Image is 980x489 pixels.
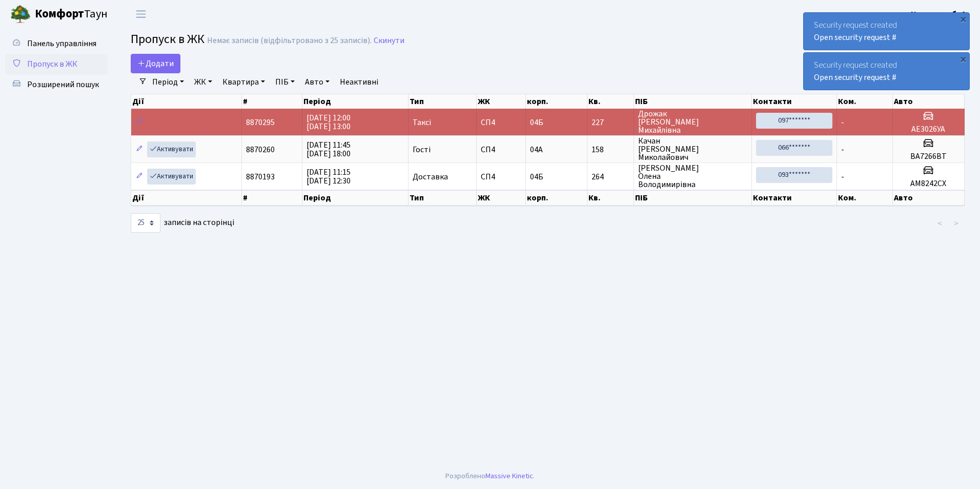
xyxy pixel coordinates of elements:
span: Пропуск в ЖК [27,58,77,70]
th: Кв. [587,190,634,206]
span: Дрожак [PERSON_NAME] Михайлівна [638,110,747,134]
a: Активувати [147,169,196,185]
h5: ВА7266ВТ [897,152,960,161]
th: корп. [526,190,587,206]
span: [PERSON_NAME] Олена Володимирівна [638,164,747,189]
a: Неактивні [336,73,382,91]
div: Розроблено . [445,471,535,482]
span: 04Б [530,171,543,182]
span: [DATE] 12:00 [DATE] 13:00 [307,112,351,132]
select: записів на сторінці [131,213,160,233]
th: ПІБ [634,94,752,109]
a: Консьєрж б. 4. [911,8,968,21]
th: Тип [409,94,477,109]
div: × [958,54,968,64]
span: Панель управління [27,38,96,49]
a: Massive Kinetic [485,471,533,481]
span: Гості [413,146,431,154]
span: Таун [35,6,108,23]
th: Авто [893,94,965,109]
a: Панель управління [5,33,108,54]
th: ЖК [477,190,526,206]
span: СП4 [481,118,521,127]
b: Консьєрж б. 4. [911,9,968,20]
th: ЖК [477,94,526,109]
a: ЖК [190,73,216,91]
button: Переключити навігацію [128,6,154,23]
div: Security request created [804,53,969,90]
span: - [841,144,844,155]
a: Квартира [218,73,269,91]
th: # [242,94,302,109]
span: 8870295 [246,117,275,128]
a: Скинути [374,36,404,46]
span: [DATE] 11:45 [DATE] 18:00 [307,139,351,159]
span: 227 [591,118,629,127]
a: Авто [301,73,334,91]
div: × [958,14,968,24]
a: Активувати [147,141,196,157]
th: Дії [131,190,242,206]
a: Розширений пошук [5,74,108,95]
span: 8870260 [246,144,275,155]
span: 158 [591,146,629,154]
a: Період [148,73,188,91]
th: Період [302,190,409,206]
th: корп. [526,94,587,109]
span: Додати [137,58,174,69]
label: записів на сторінці [131,213,234,233]
span: 04Б [530,117,543,128]
th: Ком. [837,94,893,109]
span: Пропуск в ЖК [131,30,205,48]
h5: АМ8242СХ [897,179,960,189]
th: ПІБ [634,190,752,206]
th: Контакти [752,190,837,206]
b: Комфорт [35,6,84,22]
th: Контакти [752,94,837,109]
a: Додати [131,54,180,73]
a: ПІБ [271,73,299,91]
th: Тип [409,190,477,206]
span: 8870193 [246,171,275,182]
th: Ком. [837,190,893,206]
th: Дії [131,94,242,109]
a: Пропуск в ЖК [5,54,108,74]
div: Security request created [804,13,969,50]
span: 04А [530,144,543,155]
span: Качан [PERSON_NAME] Миколайович [638,137,747,161]
th: Кв. [587,94,634,109]
span: - [841,171,844,182]
th: # [242,190,302,206]
span: 264 [591,173,629,181]
span: [DATE] 11:15 [DATE] 12:30 [307,167,351,187]
span: Таксі [413,118,431,127]
h5: АЕ3026УА [897,125,960,134]
a: Open security request # [814,72,896,83]
span: СП4 [481,173,521,181]
th: Авто [893,190,965,206]
th: Період [302,94,409,109]
a: Open security request # [814,32,896,43]
span: - [841,117,844,128]
img: logo.png [10,4,31,25]
span: Розширений пошук [27,79,99,90]
span: СП4 [481,146,521,154]
span: Доставка [413,173,448,181]
div: Немає записів (відфільтровано з 25 записів). [207,36,372,46]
